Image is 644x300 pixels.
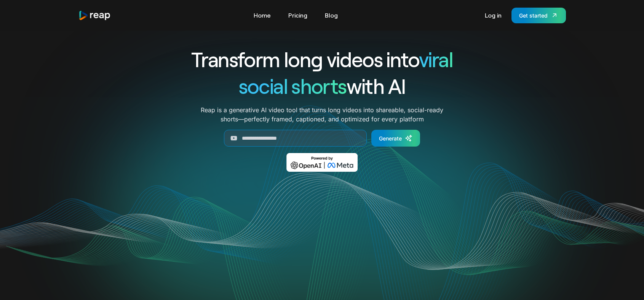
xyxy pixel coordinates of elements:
form: Generate Form [164,130,481,147]
a: Log in [481,9,505,21]
a: Home [250,9,275,21]
a: Generate [371,130,420,147]
h1: Transform long videos into [164,46,481,73]
div: Generate [379,134,402,142]
p: Reap is a generative AI video tool that turns long videos into shareable, social-ready shorts—per... [201,105,443,124]
a: Get started [511,8,566,23]
a: Pricing [284,9,311,21]
h1: with AI [164,73,481,99]
span: social shorts [239,73,347,98]
div: Get started [519,11,548,19]
img: Powered by OpenAI & Meta [286,153,358,172]
img: reap logo [78,10,111,21]
span: viral [419,47,453,71]
a: home [78,10,111,21]
a: Blog [321,9,342,21]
